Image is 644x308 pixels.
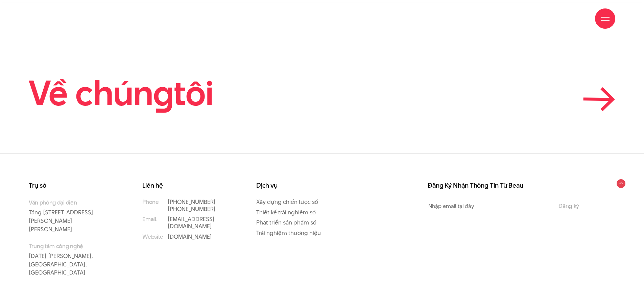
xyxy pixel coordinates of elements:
h3: Liên hệ [142,182,229,189]
h3: Đăng Ký Nhận Thông Tin Từ Beau [428,182,587,189]
h2: Về chún tôi [29,74,214,111]
a: Trải nghiệm thương hiệu [256,229,321,237]
small: Trung tâm công nghệ [29,242,115,250]
small: Website [142,233,163,240]
input: Nhập email tại đây [428,198,551,214]
small: Phone [142,198,159,206]
a: Phát triển sản phẩm số [256,218,316,227]
small: Văn phòng đại diện [29,198,115,207]
a: [PHONE_NUMBER] [168,198,216,206]
h3: Dịch vụ [256,182,343,189]
a: Xây dựng chiến lược số [256,198,318,206]
a: Thiết kế trải nghiệm số [256,208,316,216]
h3: Trụ sở [29,182,115,189]
input: Đăng ký [556,203,581,209]
a: Về chúngtôi [29,74,615,111]
p: [DATE] [PERSON_NAME], [GEOGRAPHIC_DATA], [GEOGRAPHIC_DATA] [29,242,115,277]
en: g [153,69,174,117]
p: Tầng [STREET_ADDRESS][PERSON_NAME][PERSON_NAME] [29,198,115,234]
small: Email [142,216,156,223]
a: [PHONE_NUMBER] [168,205,216,213]
a: [EMAIL_ADDRESS][DOMAIN_NAME] [168,215,215,230]
a: [DOMAIN_NAME] [168,233,212,241]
